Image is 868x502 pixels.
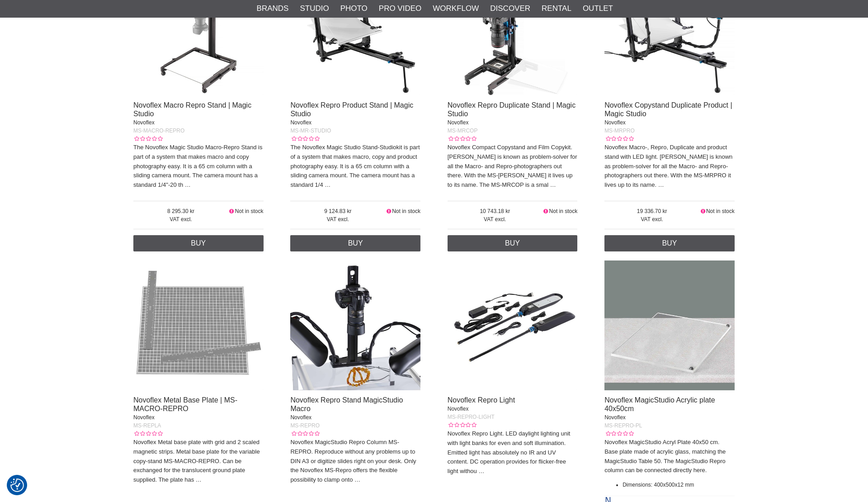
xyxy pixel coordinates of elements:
[448,128,478,134] span: MS-MRCOP
[448,235,578,251] a: Buy
[550,181,556,188] a: …
[448,260,578,391] img: Novoflex Repro Light
[133,414,155,421] span: Novoflex
[290,119,311,126] span: Novoflex
[133,235,264,251] a: Buy
[604,260,735,391] img: Novoflex MagicStudio Acrylic plate 40x50cm
[290,235,420,251] a: Buy
[448,396,515,404] a: Novoflex Repro Light
[290,143,420,190] p: The Novoflex Magic Studio Stand-Studiokit is part of a system that makes macro, copy and product ...
[133,119,155,126] span: Novoflex
[290,135,319,143] div: Customer rating: 0
[290,414,311,421] span: Novoflex
[448,414,495,420] span: MS-REPRO-LIGHT
[448,135,476,143] div: Customer rating: 0
[290,422,320,429] span: MS-REPRO
[196,476,202,483] a: …
[448,429,578,476] p: Novoflex Repro Light. LED daylight lighting unit with light banks for even and soft illumination....
[706,208,735,214] span: Not in stock
[433,3,479,14] a: Workflow
[604,143,735,190] p: Novoflex Macro-, Repro, Duplicate and product stand with LED light. [PERSON_NAME] is known as pro...
[699,208,706,214] i: Not in stock
[604,414,626,421] span: Novoflex
[133,135,162,143] div: Customer rating: 0
[290,128,331,134] span: MS-MR-STUDIO
[133,215,228,223] span: VAT excl.
[290,207,385,215] span: 9 124.83
[604,119,626,126] span: Novoflex
[392,208,420,214] span: Not in stock
[228,208,235,214] i: Not in stock
[290,215,385,223] span: VAT excl.
[448,101,576,118] a: Novoflex Repro Duplicate Stand | Magic Studio
[604,422,642,429] span: MS-REPRO-PL
[290,396,403,412] a: Novoflex Repro Stand MagicStudio Macro
[340,3,368,14] a: Photo
[385,208,392,214] i: Not in stock
[133,143,264,190] p: The Novoflex Magic Studio Macro-Repro Stand is part of a system that makes macro and copy photogr...
[604,396,715,412] a: Novoflex MagicStudio Acrylic plate 40x50cm
[604,438,735,475] p: Novoflex MagicStudio Acryl Plate 40x50 cm. Base plate made of acrylic glass, matching the MagicSt...
[257,3,289,14] a: Brands
[133,101,251,118] a: Novoflex Macro Repro Stand | Magic Studio
[448,207,542,215] span: 10 743.18
[604,235,735,251] a: Buy
[604,430,633,438] div: Customer rating: 0
[133,396,237,412] a: Novoflex Metal Base Plate | MS-MACRO-REPRO
[542,3,571,14] a: Rental
[549,208,578,214] span: Not in stock
[583,3,613,14] a: Outlet
[133,207,228,215] span: 8 295.30
[325,181,330,188] a: …
[448,119,469,126] span: Novoflex
[379,3,421,14] a: Pro Video
[490,3,530,14] a: Discover
[290,260,420,391] img: Novoflex Repro Stand MagicStudio Macro
[604,135,633,143] div: Customer rating: 0
[448,215,542,223] span: VAT excl.
[542,208,549,214] i: Not in stock
[604,128,635,134] span: MS-MRPRO
[10,478,24,492] img: Revisit consent button
[658,181,664,188] a: …
[133,260,264,391] img: Novoflex Metal Base Plate | MS-MACRO-REPRO
[478,468,484,474] a: …
[448,143,578,190] p: Novoflex Compact Copystand and Film Copykit. [PERSON_NAME] is known as problem-solver for all the...
[623,481,735,489] li: Dimensions: 400x500x12 mm
[604,215,699,223] span: VAT excl.
[133,430,162,438] div: Customer rating: 0
[354,476,360,483] a: …
[133,438,264,485] p: Novoflex Metal base plate with grid and 2 scaled magnetic strips. Metal base plate for the variab...
[133,422,161,429] span: MS-REPLA
[235,208,264,214] span: Not in stock
[448,406,469,412] span: Novoflex
[290,430,319,438] div: Customer rating: 0
[10,477,24,493] button: Consent Preferences
[185,181,191,188] a: …
[133,128,184,134] span: MS-MACRO-REPRO
[290,438,420,485] p: Novoflex MagicStudio Repro Column MS-REPRO. Reproduce without any problems up to DIN A3 or digiti...
[300,3,329,14] a: Studio
[604,207,699,215] span: 19 336.70
[448,421,476,429] div: Customer rating: 0
[290,101,413,118] a: Novoflex Repro Product Stand | Magic Studio
[604,101,732,118] a: Novoflex Copystand Duplicate Product | Magic Studio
